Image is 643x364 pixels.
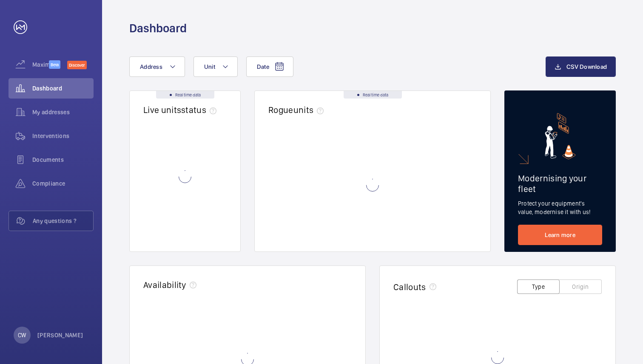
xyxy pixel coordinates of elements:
[193,56,238,77] button: Unit
[393,282,426,292] h2: Callouts
[49,60,60,69] span: Beta
[32,179,94,188] span: Compliance
[518,199,602,216] p: Protect your equipment's value, modernise it with us!
[545,113,576,159] img: marketing-card.svg
[67,61,87,69] span: Discover
[181,104,220,115] span: status
[518,225,602,245] a: Learn more
[18,331,26,339] p: CW
[204,63,215,70] span: Unit
[37,331,83,339] p: [PERSON_NAME]
[566,63,607,70] span: CSV Download
[32,60,49,69] span: Maximize
[140,63,162,70] span: Address
[546,56,616,77] button: CSV Download
[257,63,269,70] span: Date
[268,104,327,115] h2: Rogue
[559,279,602,294] button: Origin
[517,279,560,294] button: Type
[129,20,187,36] h1: Dashboard
[293,104,327,115] span: units
[518,173,602,194] h2: Modernising your fleet
[129,56,185,77] button: Address
[143,104,220,115] h2: Live units
[32,108,94,116] span: My addresses
[143,279,186,290] h2: Availability
[32,155,94,164] span: Documents
[156,91,214,99] div: Real time data
[246,56,293,77] button: Date
[33,217,93,225] span: Any questions ?
[32,132,94,140] span: Interventions
[344,91,402,99] div: Real time data
[32,84,94,93] span: Dashboard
